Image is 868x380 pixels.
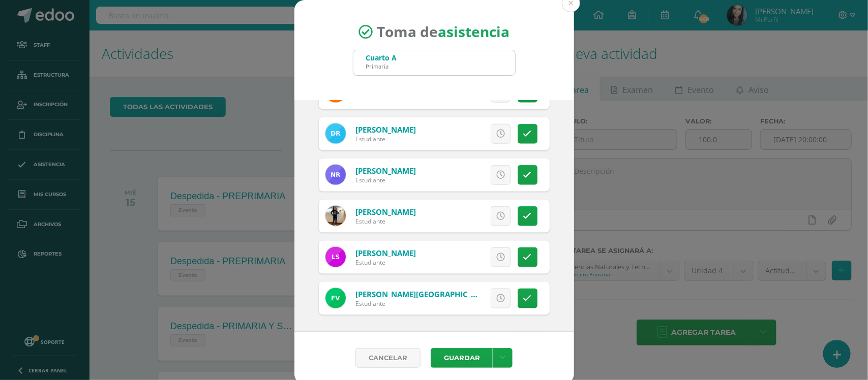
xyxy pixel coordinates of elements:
button: Guardar [431,348,493,368]
a: Cancelar [355,348,421,368]
a: [PERSON_NAME][GEOGRAPHIC_DATA] [355,289,494,299]
img: cad1d0d09c08410ec597c02762000fbc.png [325,247,346,267]
span: Toma de [377,22,510,42]
div: Cuarto A [366,53,397,62]
input: Busca un grado o sección aquí... [353,50,515,75]
div: Estudiante [355,258,416,267]
img: b74cf655d8e154d5ee6d51a259ca8268.png [325,288,346,308]
a: [PERSON_NAME] [355,124,416,135]
div: Primaria [366,62,397,70]
div: Estudiante [355,176,416,184]
div: Estudiante [355,299,477,308]
div: Estudiante [355,135,416,143]
a: [PERSON_NAME] [355,248,416,258]
img: 9e2f264ec4be9f6d41925972a4ed8b0b.png [325,123,346,144]
img: 2d0a7c83df1fd32cc8bcd9ba7977609e.png [325,206,346,226]
a: [PERSON_NAME] [355,166,416,176]
a: [PERSON_NAME] [355,207,416,217]
img: 0b43f768d32c71a66b4f9e36c7685469.png [325,165,346,185]
div: Estudiante [355,217,416,226]
strong: asistencia [438,22,510,42]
